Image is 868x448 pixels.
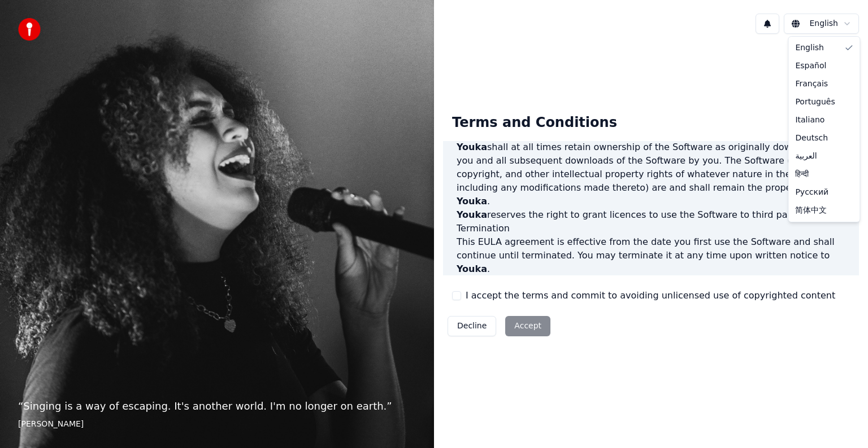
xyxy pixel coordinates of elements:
span: Italiano [795,115,824,126]
span: Français [795,78,828,90]
span: Русский [795,187,828,198]
span: हिन्दी [795,169,809,180]
span: Português [795,96,835,108]
span: Español [795,60,826,72]
span: العربية [795,151,817,162]
span: English [795,42,824,54]
span: Deutsch [795,133,828,144]
span: 简体中文 [795,205,827,216]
